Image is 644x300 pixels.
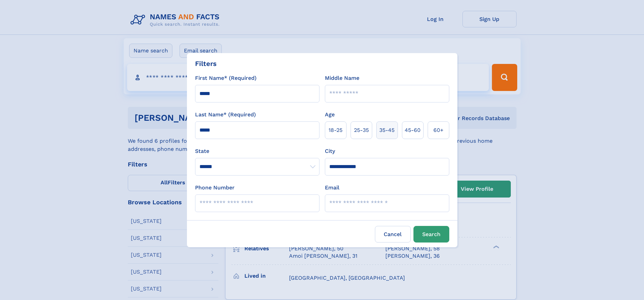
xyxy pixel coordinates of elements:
button: Search [413,226,449,243]
span: 45‑60 [405,126,421,134]
label: Phone Number [195,184,235,192]
span: 60+ [433,126,444,134]
span: 35‑45 [379,126,395,134]
span: 18‑25 [329,126,342,134]
label: First Name* (Required) [195,74,257,82]
label: Age [325,111,335,119]
label: State [195,147,319,155]
label: Email [325,184,339,192]
label: Middle Name [325,74,359,82]
label: Last Name* (Required) [195,111,256,119]
label: City [325,147,335,155]
label: Cancel [375,226,411,243]
div: Filters [195,59,217,69]
span: 25‑35 [354,126,369,134]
